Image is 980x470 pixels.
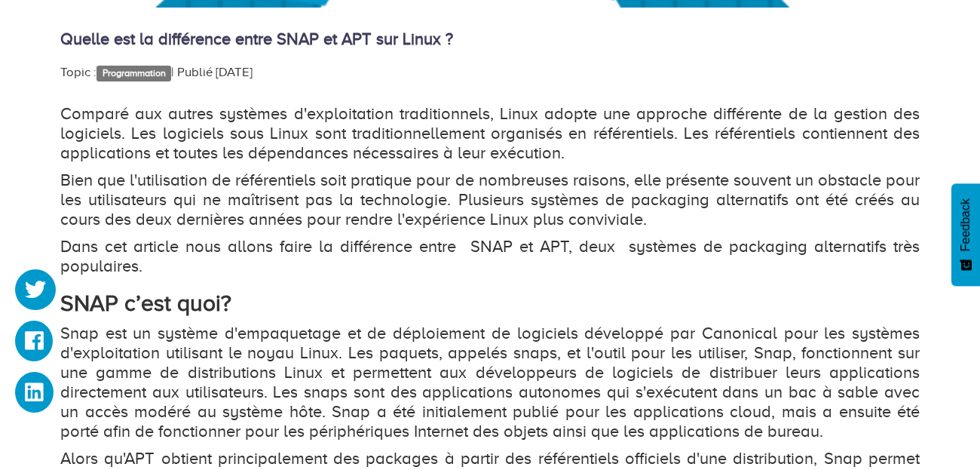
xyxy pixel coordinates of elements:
[60,104,920,163] p: Comparé aux autres systèmes d'exploitation traditionnels, Linux adopte une approche différente de...
[60,324,920,441] p: Snap est un système d'empaquetage et de déploiement de logiciels développé par Canonical pour les...
[60,30,920,48] h4: Quelle est la différence entre SNAP et APT sur Linux ?
[60,170,920,229] p: Bien que l'utilisation de référentiels soit pratique pour de nombreuses raisons, elle présente so...
[959,198,972,251] span: Feedback
[60,237,920,276] p: Dans cet article nous allons faire la différence entre SNAP et APT, deux systèmes de packaging al...
[96,66,171,81] a: Programmation
[951,183,980,286] button: Feedback - Afficher l’enquête
[669,238,971,404] iframe: Drift Widget Chat Window
[60,65,174,79] span: Topic : |
[177,65,253,79] span: Publié [DATE]
[60,290,231,316] strong: SNAP c’est quoi?
[905,395,962,452] iframe: Drift Widget Chat Controller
